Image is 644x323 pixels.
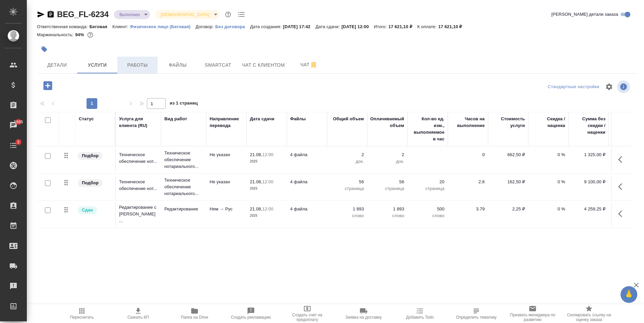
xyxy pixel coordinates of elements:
[491,151,525,158] p: 662,50 ₽
[242,61,285,69] span: Чат с клиентом
[371,179,404,185] p: 56
[119,151,158,165] p: Техническое обеспечение нот...
[341,24,374,29] p: [DATE] 12:00
[370,116,404,129] div: Оплачиваемый объем
[231,315,271,320] span: Создать рекламацию
[448,304,504,323] button: Определить тематику
[617,80,631,93] span: Посмотреть информацию
[181,315,208,320] span: Папка на Drive
[223,304,279,323] button: Создать рекламацию
[406,315,434,320] span: Добавить Todo
[159,12,211,17] button: [DEMOGRAPHIC_DATA]
[546,82,601,92] div: split button
[164,116,187,122] div: Вид работ
[86,30,95,39] button: 834.80 RUB;
[614,179,630,195] button: Показать кнопки
[283,24,316,29] p: [DATE] 17:42
[333,116,364,122] div: Общий объем
[119,204,158,224] p: Редактирование с [PERSON_NAME] ...
[411,212,444,219] p: слово
[250,24,283,29] p: Дата создания:
[532,151,565,158] p: 0 %
[75,32,86,37] p: 94%
[371,212,404,219] p: слово
[224,10,232,19] button: Доп статусы указывают на важность/срочность заказа
[166,304,223,323] button: Папка на Drive
[491,206,525,212] p: 2,25 ₽
[250,212,283,219] p: 2025
[130,24,196,29] p: Физическое лицо (Беговая)
[250,185,283,192] p: 2025
[155,10,219,19] div: Выполнен
[330,158,364,165] p: док.
[250,179,262,184] p: 21.08,
[451,116,485,129] div: Часов на выполнение
[90,24,112,29] p: Беговая
[39,79,57,92] button: Добавить услугу
[162,61,194,69] span: Файлы
[371,206,404,212] p: 1 893
[601,79,617,95] span: Настроить таблицу
[330,212,364,219] p: слово
[411,206,444,212] p: 500
[290,206,324,212] p: 4 файла
[170,99,198,109] span: из 1 страниц
[81,61,113,69] span: Услуги
[448,148,488,172] td: 0
[561,304,617,323] button: Скопировать ссылку на оценку заказа
[37,24,90,29] p: Ответственная команда:
[37,42,52,57] button: Добавить тэг
[388,24,417,29] p: 17 621,10 ₽
[623,287,635,302] span: 🙏
[572,151,605,158] p: 1 325,00 ₽
[456,315,496,320] span: Определить тематику
[290,151,324,158] p: 4 файла
[37,10,45,18] button: Скопировать ссылку для ЯМессенджера
[371,158,404,165] p: док.
[310,61,318,69] svg: Отписаться
[2,117,25,134] a: 1065
[532,179,565,185] p: 0 %
[551,11,618,18] span: [PERSON_NAME] детали заказа
[532,116,565,129] div: Скидка / наценка
[164,206,203,212] p: Редактирование
[448,202,488,226] td: 3.79
[119,179,158,192] p: Техническое обеспечение нот...
[417,24,438,29] p: К оплате:
[127,315,149,320] span: Скачать КП
[262,179,273,184] p: 12:00
[371,151,404,158] p: 2
[130,23,196,29] a: Физическое лицо (Беговая)
[262,152,273,157] p: 12:00
[293,61,325,69] span: Чат
[283,313,331,322] span: Создать счет на предоплату
[491,179,525,185] p: 162,50 ₽
[196,24,215,29] p: Договор:
[54,304,110,323] button: Пересчитать
[438,24,467,29] p: 17 621,10 ₽
[164,150,203,170] p: Техническое обеспечение нотариального...
[330,206,364,212] p: 1 893
[210,206,243,212] p: Нем → Рус
[250,158,283,165] p: 2025
[330,151,364,158] p: 2
[335,304,392,323] button: Заявка на доставку
[572,179,605,185] p: 9 100,00 ₽
[411,116,444,142] div: Кол-во ед. изм., выполняемое в час
[82,152,99,159] p: Подбор
[330,185,364,192] p: страница
[374,24,388,29] p: Итого:
[37,32,75,37] p: Маржинальность:
[330,179,364,185] p: 56
[614,151,630,168] button: Показать кнопки
[210,116,243,129] div: Направление перевода
[345,315,382,320] span: Заявка на доставку
[13,139,23,145] span: 2
[215,23,250,29] a: Без договора
[57,10,109,19] a: BEG_FL-6234
[110,304,166,323] button: Скачать КП
[210,179,243,185] p: Не указан
[508,313,557,322] span: Призвать менеджера по развитию
[572,116,605,136] div: Сумма без скидки / наценки
[572,206,605,212] p: 4 259,25 ₽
